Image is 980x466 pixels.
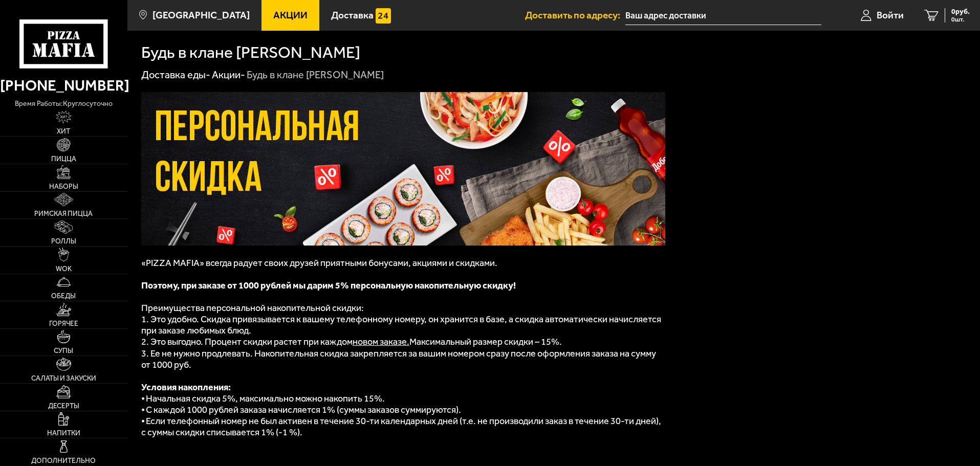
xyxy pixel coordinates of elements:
div: Будь в клане [PERSON_NAME] [247,69,384,82]
span: «PIZZA MAFIA» всегда радует своих друзей приятными бонусами, акциями и скидками. [141,257,497,269]
span: Доставить по адресу: [525,10,625,20]
span: Салаты и закуски [31,375,96,382]
b: Поэтому, при заказе от 1000 рублей мы дарим 5% персональную накопительную скидку! [141,280,516,291]
span: Дополнительно [31,457,96,464]
input: Ваш адрес доставки [625,6,821,25]
span: 0 шт. [951,16,970,23]
span: ⦁ Если телефонный номер не был активен в течение 30-ти календарных дней (т.е. не производили зака... [141,415,661,438]
u: новом заказе. [353,336,409,347]
span: [GEOGRAPHIC_DATA] [153,10,250,20]
span: Десерты [48,403,79,410]
span: Горячее [49,320,78,327]
span: Максимальный размер скидки – 15%. [409,336,562,347]
span: 1. Это удобно. Скидка привязывается к вашему телефонному номеру, он хранится в базе, а скидка авт... [141,314,661,336]
span: 0 руб. [951,8,970,15]
span: Доставка [331,10,374,20]
span: Наборы [49,183,78,190]
span: Супы [54,347,73,354]
h1: Будь в клане [PERSON_NAME] [141,45,360,61]
span: ⦁ С каждой 1000 рублей заказа начисляется 1% (суммы заказов суммируются). [141,404,461,415]
span: Роллы [51,238,76,245]
a: Акции- [212,69,245,81]
span: ⦁ Начальная скидка 5%, максимально можно накопить 15%. [141,393,385,404]
span: Обеды [51,293,76,300]
span: Римская пицца [34,210,93,217]
span: WOK [56,265,72,273]
span: 2. Это выгодно. Процент скидки растет при каждом [141,336,353,347]
span: Преимущества персональной накопительной скидки: [141,302,364,314]
span: Пицца [51,156,76,163]
span: Акции [273,10,308,20]
span: Напитки [47,430,80,437]
img: 1024x1024 [141,92,665,246]
a: Доставка еды- [141,69,210,81]
b: Условия накопления: [141,382,231,393]
span: 3. Ее не нужно продлевать. Накопительная скидка закрепляется за вашим номером сразу после оформле... [141,348,656,370]
span: Войти [877,10,904,20]
img: 15daf4d41897b9f0e9f617042186c801.svg [376,8,391,24]
span: Хит [57,128,70,135]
